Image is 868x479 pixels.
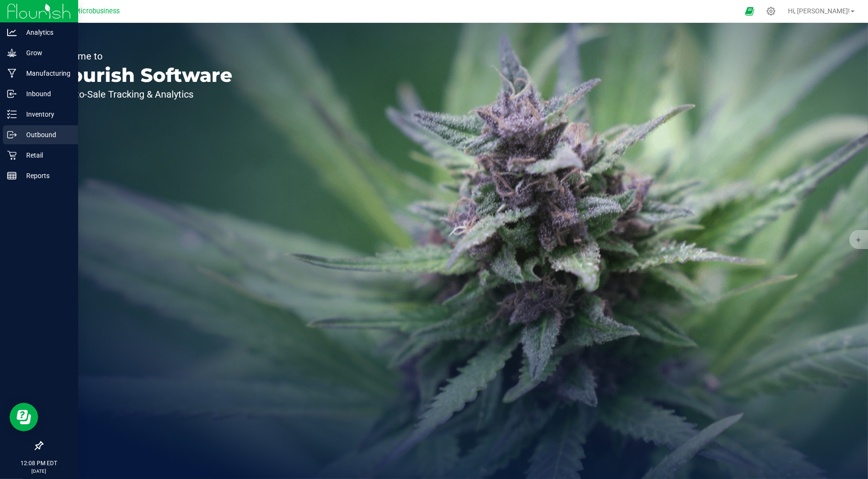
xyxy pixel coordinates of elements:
[17,109,74,120] p: Inventory
[51,66,232,85] p: Flourish Software
[17,27,74,38] p: Analytics
[51,51,232,61] p: Welcome to
[7,48,17,58] inline-svg: Grow
[7,110,17,119] inline-svg: Inventory
[7,89,17,99] inline-svg: Inbound
[17,47,74,59] p: Grow
[17,68,74,79] p: Manufacturing
[739,2,760,20] span: Open Ecommerce Menu
[788,7,850,15] span: Hi, [PERSON_NAME]!
[17,88,74,100] p: Inbound
[7,171,17,180] inline-svg: Reports
[4,468,74,475] p: [DATE]
[75,7,120,15] span: Microbusiness
[17,129,74,140] p: Outbound
[765,7,777,16] div: Manage settings
[10,403,38,431] iframe: Resource center
[17,150,74,161] p: Retail
[4,459,74,468] p: 12:08 PM EDT
[7,150,17,160] inline-svg: Retail
[7,28,17,37] inline-svg: Analytics
[17,170,74,181] p: Reports
[51,90,232,99] p: Seed-to-Sale Tracking & Analytics
[7,130,17,140] inline-svg: Outbound
[7,69,17,78] inline-svg: Manufacturing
